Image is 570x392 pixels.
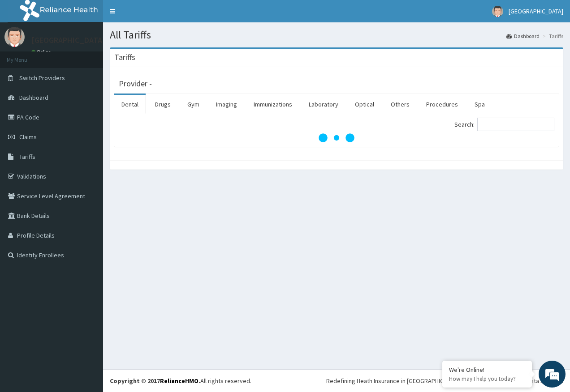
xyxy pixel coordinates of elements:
span: Tariffs [19,153,35,161]
a: Imaging [209,95,244,114]
a: Spa [467,95,492,114]
p: [GEOGRAPHIC_DATA] [31,36,105,44]
a: Laboratory [302,95,345,114]
a: Dental [114,95,146,114]
footer: All rights reserved. [103,369,570,392]
span: Switch Providers [19,74,65,82]
span: Dashboard [19,94,48,102]
input: Search: [477,118,554,131]
a: Dashboard [506,32,540,40]
svg: audio-loading [319,120,354,156]
a: Drugs [148,95,178,114]
h3: Tariffs [114,53,135,61]
label: Search: [454,118,554,131]
a: Online [31,49,53,55]
div: We're Online! [449,366,525,374]
div: Redefining Heath Insurance in [GEOGRAPHIC_DATA] using Telemedicine and Data Science! [326,376,563,385]
p: How may I help you today? [449,375,525,383]
span: Claims [19,133,37,141]
a: Others [384,95,417,114]
img: User Image [492,6,503,17]
a: Immunizations [246,95,299,114]
li: Tariffs [540,32,563,40]
a: RelianceHMO [160,377,199,385]
a: Gym [180,95,207,114]
strong: Copyright © 2017 . [110,377,200,385]
a: Optical [348,95,381,114]
h3: Provider - [119,80,152,88]
img: User Image [4,27,25,47]
span: [GEOGRAPHIC_DATA] [509,7,563,15]
a: Procedures [419,95,465,114]
h1: All Tariffs [110,29,563,41]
